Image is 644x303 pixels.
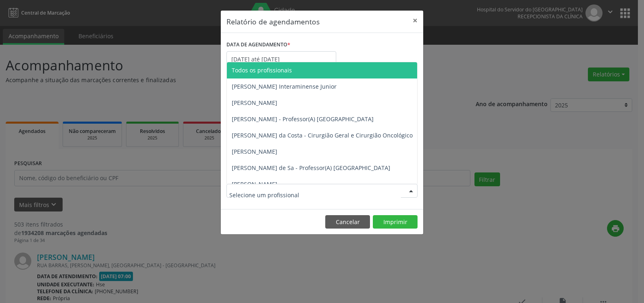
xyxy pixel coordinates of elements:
h5: Relatório de agendamentos [226,16,320,27]
input: Selecione um profissional [229,187,401,203]
span: [PERSON_NAME] [232,99,277,107]
button: Cancelar [325,215,370,229]
button: Close [407,11,423,31]
label: DATA DE AGENDAMENTO [226,39,290,51]
span: Todos os profissionais [232,66,292,74]
span: [PERSON_NAME] [232,148,277,155]
span: [PERSON_NAME] da Costa - Cirurgião Geral e Cirurgião Oncológico [232,131,413,139]
span: [PERSON_NAME] - Professor(A) [GEOGRAPHIC_DATA] [232,115,374,123]
span: [PERSON_NAME] Interaminense Junior [232,83,337,90]
span: [PERSON_NAME] [232,180,277,188]
button: Imprimir [373,215,418,229]
input: Selecione uma data ou intervalo [226,51,336,68]
span: [PERSON_NAME] de Sa - Professor(A) [GEOGRAPHIC_DATA] [232,164,390,172]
